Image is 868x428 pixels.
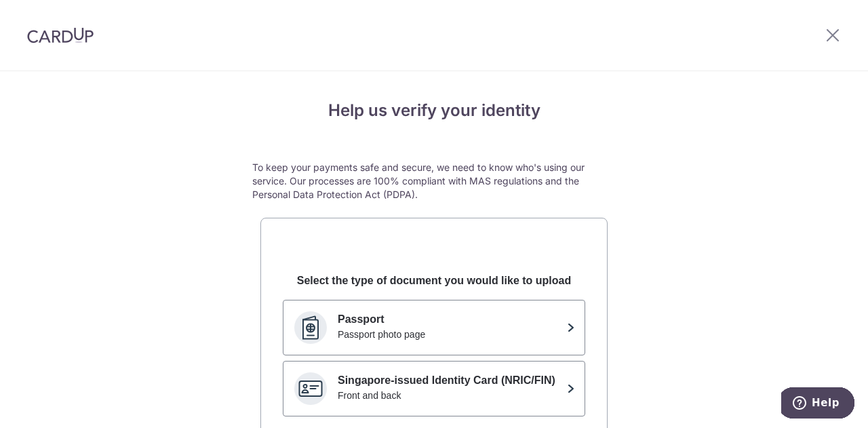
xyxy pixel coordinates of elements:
img: CardUp [27,27,94,43]
p: To keep your payments safe and secure, we need to know who's using our service. Our processes are... [252,161,616,201]
span: Help [31,9,58,22]
div: Select the type of document you would like to upload [283,273,585,289]
iframe: Opens a widget where you can find more information [781,387,854,421]
p: Passport [338,311,561,328]
ul: Documents you can use to verify your identity [283,300,585,416]
div: Passport photo page [338,328,561,341]
p: Singapore-issued Identity Card (NRIC/FIN) [338,372,561,389]
button: Singapore-issued Identity Card (NRIC/FIN)Front and back [283,361,585,416]
button: PassportPassport photo page [283,300,585,355]
div: Front and back [338,389,561,402]
h4: Help us verify your identity [252,98,616,123]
